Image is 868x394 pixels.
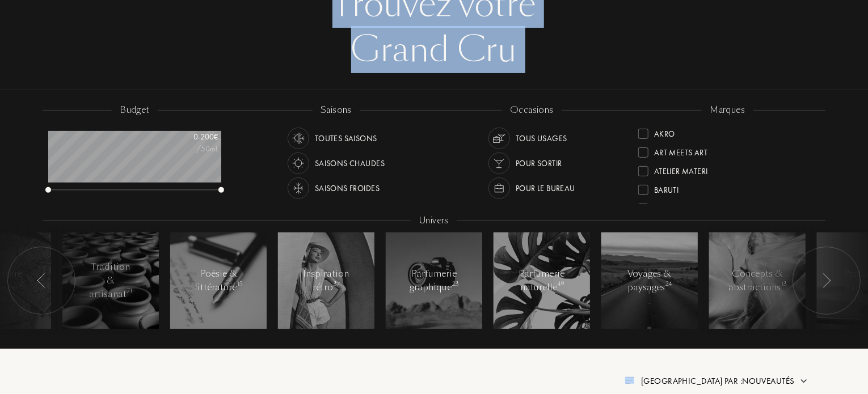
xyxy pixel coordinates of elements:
span: [GEOGRAPHIC_DATA] par : Nouveautés [641,375,795,387]
span: 49 [558,280,564,288]
div: Atelier Materi [654,162,708,177]
img: usage_occasion_all_white.svg [491,130,507,146]
img: filter_by.png [625,377,634,384]
div: Toutes saisons [315,128,377,149]
img: arr_left.svg [37,273,46,288]
div: saisons [313,104,360,117]
img: usage_season_cold_white.svg [290,180,306,196]
div: Art Meets Art [654,143,707,158]
img: usage_season_average_white.svg [290,130,306,146]
div: Pour le bureau [516,177,575,199]
div: 0 - 200 € [162,131,218,143]
img: usage_occasion_party_white.svg [491,155,507,171]
span: 15 [238,280,243,288]
div: Pour sortir [516,152,562,174]
div: Baruti [654,180,679,196]
div: Voyages & paysages [626,267,674,294]
div: Poésie & littérature [195,267,243,294]
span: 24 [665,280,672,288]
img: usage_season_hot_white.svg [290,155,306,171]
div: Akro [654,124,675,139]
div: Inspiration rétro [302,267,351,294]
div: Binet-Papillon [654,199,710,214]
div: Grand Cru [51,27,817,73]
div: Tous usages [516,128,567,149]
img: usage_occasion_work_white.svg [491,180,507,196]
div: marques [702,104,753,117]
img: arr_left.svg [822,273,831,288]
div: budget [112,104,158,117]
div: Parfumerie naturelle [518,267,566,294]
div: occasions [502,104,562,117]
span: 23 [452,280,459,288]
span: 37 [334,280,340,288]
img: arrow.png [799,376,808,385]
div: Saisons froides [315,177,380,199]
div: Univers [411,214,457,227]
div: Saisons chaudes [315,152,385,174]
div: Parfumerie graphique [410,267,458,294]
div: /50mL [162,143,218,155]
